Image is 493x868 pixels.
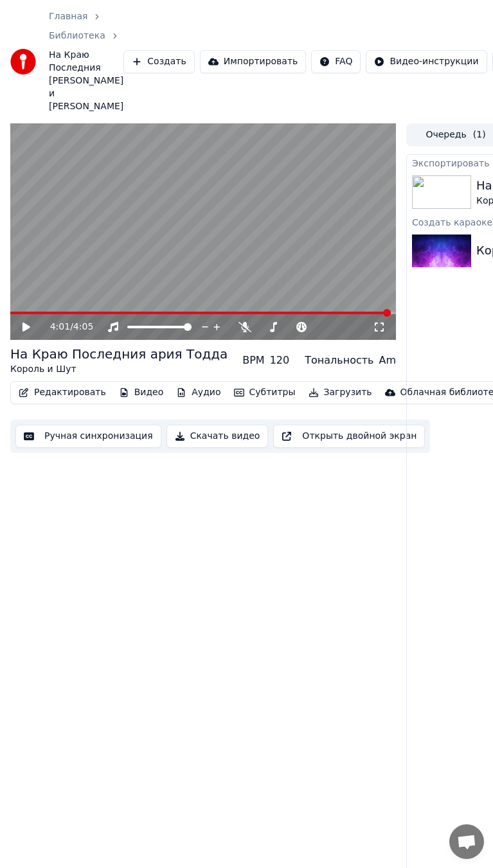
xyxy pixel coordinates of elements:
[73,321,93,333] span: 4:05
[242,353,264,368] div: BPM
[13,384,111,402] button: Редактировать
[10,345,228,363] div: На Краю Последния ария Тодда
[379,353,396,368] div: Am
[473,128,486,141] span: ( 1 )
[305,353,373,368] div: Тональность
[10,49,36,75] img: youka
[303,384,377,402] button: Загрузить
[270,353,290,368] div: 120
[49,10,87,23] a: Главная
[171,384,226,402] button: Аудио
[49,10,123,113] nav: breadcrumb
[449,824,484,859] div: Открытый чат
[166,425,269,448] button: Скачать видео
[15,425,161,448] button: Ручная синхронизация
[273,425,425,448] button: Открыть двойной экран
[10,363,228,376] div: Король и Шут
[49,49,123,113] span: На Краю Последния [PERSON_NAME] и [PERSON_NAME]
[114,384,169,402] button: Видео
[50,321,81,333] div: /
[200,50,307,73] button: Импортировать
[229,384,301,402] button: Субтитры
[49,30,105,42] a: Библиотека
[311,50,361,73] button: FAQ
[123,50,194,73] button: Создать
[366,50,487,73] button: Видео-инструкции
[50,321,70,333] span: 4:01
